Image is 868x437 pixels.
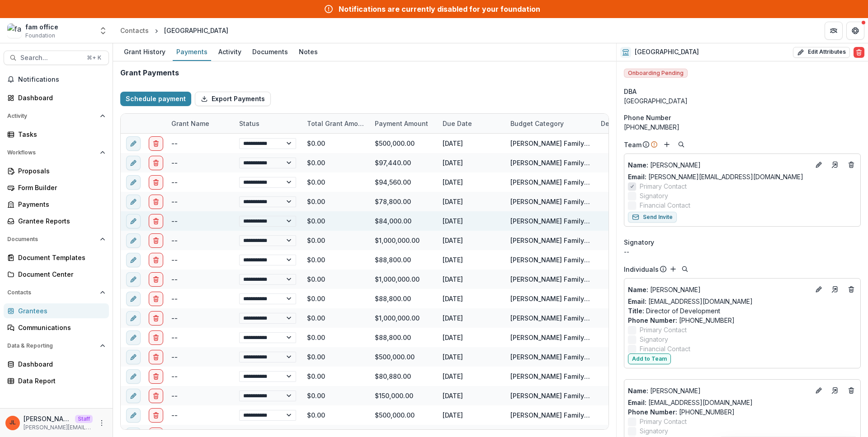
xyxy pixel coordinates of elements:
[510,236,590,245] div: [PERSON_NAME] Family Foundation
[120,43,169,61] a: Grant History
[171,294,178,303] div: --
[4,163,109,178] a: Proposals
[302,308,369,328] div: $0.00
[302,270,369,289] div: $0.00
[437,211,505,231] div: [DATE]
[149,369,163,384] button: delete
[369,114,437,133] div: Payment Amount
[4,51,109,65] button: Search...
[149,272,163,287] button: delete
[149,311,163,325] button: delete
[369,347,437,367] div: $500,000.00
[595,119,642,128] div: Description
[628,408,677,416] span: Phone Number :
[302,119,369,128] div: Total Grant Amount
[295,43,321,61] a: Notes
[628,306,857,316] p: Director of Development
[234,119,265,128] div: Status
[595,114,663,133] div: Description
[510,274,590,284] div: [PERSON_NAME] Family Foundation
[20,54,81,62] span: Search...
[18,306,102,316] div: Grantees
[171,158,178,167] div: --
[171,274,178,284] div: --
[628,316,857,325] p: [PHONE_NUMBER]
[628,387,648,395] span: Name :
[302,405,369,425] div: $0.00
[249,45,292,58] div: Documents
[628,316,677,324] span: Phone Number :
[510,391,590,400] div: [PERSON_NAME] Family Foundation
[149,136,163,151] button: delete
[510,216,590,226] div: [PERSON_NAME] Family Foundation
[234,114,302,133] div: Status
[628,407,857,417] p: [PHONE_NUMBER]
[4,90,109,105] a: Dashboard
[295,45,321,58] div: Notes
[97,22,109,40] button: Open entity switcher
[117,24,232,37] nav: breadcrumb
[7,236,96,242] span: Documents
[149,330,163,345] button: delete
[510,197,590,206] div: [PERSON_NAME] Family Foundation
[173,45,211,58] div: Payments
[437,289,505,308] div: [DATE]
[7,23,22,38] img: fam office
[149,195,163,209] button: delete
[437,192,505,211] div: [DATE]
[149,292,163,306] button: delete
[215,43,245,61] a: Activity
[126,292,141,306] button: edit
[624,96,861,106] div: [GEOGRAPHIC_DATA]
[510,158,590,167] div: [PERSON_NAME] Family Foundation
[846,159,857,170] button: Deletes
[149,214,163,228] button: delete
[628,298,646,305] span: Email:
[510,372,590,381] div: [PERSON_NAME] Family Foundation
[171,391,178,400] div: --
[302,172,369,192] div: $0.00
[18,323,102,332] div: Communications
[18,200,102,209] div: Payments
[505,114,595,133] div: Budget Category
[4,145,109,160] button: Open Workflows
[846,385,857,396] button: Deletes
[854,47,864,58] button: Delete
[640,417,687,426] span: Primary Contact
[510,313,590,323] div: [PERSON_NAME] Family Foundation
[628,160,810,170] a: Name: [PERSON_NAME]
[628,353,671,364] button: Add to Team
[437,405,505,425] div: [DATE]
[195,92,271,106] button: Export Payments
[302,231,369,250] div: $0.00
[369,386,437,405] div: $150,000.00
[171,313,178,323] div: --
[628,286,648,293] span: Name :
[369,250,437,270] div: $88,800.00
[628,285,810,294] a: Name: [PERSON_NAME]
[628,212,677,223] button: Send Invite
[510,139,590,148] div: [PERSON_NAME] Family Foundation
[505,119,569,128] div: Budget Category
[171,197,178,206] div: --
[4,127,109,142] a: Tasks
[149,350,163,364] button: delete
[661,139,672,150] button: Add
[149,253,163,267] button: delete
[85,53,103,63] div: ⌘ + K
[635,48,699,56] h2: [GEOGRAPHIC_DATA]
[4,339,109,353] button: Open Data & Reporting
[437,114,505,133] div: Due Date
[7,343,96,349] span: Data & Reporting
[302,386,369,405] div: $0.00
[302,134,369,153] div: $0.00
[171,236,178,245] div: --
[171,216,178,226] div: --
[640,181,687,191] span: Primary Contact
[126,136,141,151] button: edit
[369,153,437,172] div: $97,440.00
[24,414,71,423] p: [PERSON_NAME]
[149,408,163,423] button: delete
[18,166,102,176] div: Proposals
